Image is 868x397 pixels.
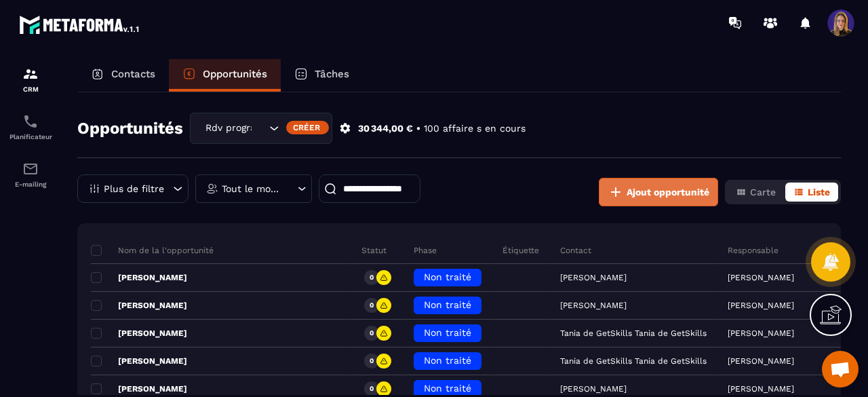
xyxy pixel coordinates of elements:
span: Non traité [424,271,471,282]
p: 0 [370,301,374,310]
span: Non traité [424,299,471,310]
p: Contact [560,245,591,256]
span: Non traité [424,383,471,394]
p: 100 affaire s en cours [424,122,526,135]
span: Non traité [424,355,471,366]
p: [PERSON_NAME] [728,356,794,366]
p: [PERSON_NAME] [91,328,187,339]
a: schedulerschedulerPlanificateur [3,103,58,151]
p: • [416,122,420,135]
div: Search for option [190,113,332,144]
button: Liste [785,183,838,202]
p: E-mailing [3,181,58,188]
span: Ajout opportunité [627,185,709,199]
p: Nom de la l'opportunité [91,245,214,256]
p: Phase [414,245,437,256]
p: [PERSON_NAME] [728,328,794,338]
p: Responsable [728,245,778,256]
p: [PERSON_NAME] [91,383,187,394]
a: Ouvrir le chat [822,351,859,387]
p: [PERSON_NAME] [728,301,794,310]
span: Non traité [424,327,471,338]
img: formation [22,66,39,82]
a: formationformationCRM [3,56,58,103]
p: Planificateur [3,133,58,140]
div: Créer [286,121,329,134]
p: Plus de filtre [104,184,164,193]
span: Carte [750,187,776,197]
h2: Opportunités [77,115,183,142]
p: [PERSON_NAME] [91,300,187,311]
span: Liste [808,187,830,197]
a: Opportunités [169,59,281,92]
p: 0 [370,384,374,394]
p: 30 344,00 € [358,122,413,135]
span: Rdv programmé [202,121,252,136]
p: 0 [370,328,374,338]
img: logo [19,12,141,37]
input: Search for option [252,121,266,136]
p: 0 [370,273,374,282]
p: CRM [3,86,58,93]
p: [PERSON_NAME] [91,272,187,283]
a: Tâches [281,59,363,92]
p: [PERSON_NAME] [728,273,794,282]
p: [PERSON_NAME] [91,356,187,366]
p: Statut [361,245,387,256]
img: scheduler [22,113,39,130]
p: Opportunités [203,68,267,80]
img: email [22,161,39,177]
p: Tâches [315,68,349,80]
p: 0 [370,356,374,366]
a: Contacts [77,59,169,92]
p: [PERSON_NAME] [728,384,794,394]
p: Contacts [111,68,155,80]
p: Étiquette [502,245,539,256]
button: Carte [728,183,784,202]
p: Tout le monde [222,184,282,193]
a: emailemailE-mailing [3,151,58,198]
button: Ajout opportunité [599,178,718,206]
